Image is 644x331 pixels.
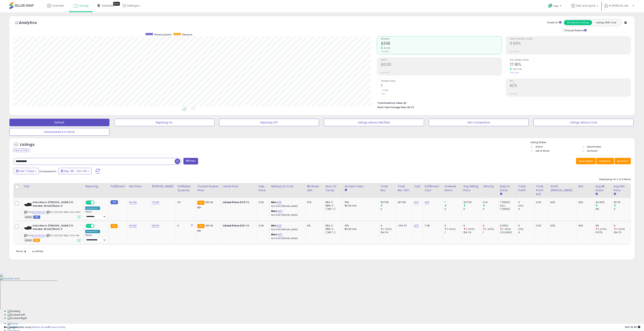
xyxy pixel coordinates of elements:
div: Avg BB Share [596,184,611,192]
a: B0D5GBVS8F [32,211,46,214]
h2: 0.00% [510,41,631,46]
div: Cost [414,184,421,188]
div: 15% [345,224,376,227]
button: Save View [576,158,596,164]
div: 0 [614,207,631,211]
span: | SKU: 1162030-BBLC-090-MFN [46,211,81,214]
div: 1 (14.29%) [500,231,517,234]
span: All listings currently available for purchase on Amazon [24,216,33,219]
a: 174.90 [152,200,159,204]
div: 0 [445,207,462,211]
div: 51% [307,201,321,204]
small: (-100%) [466,228,475,231]
div: 1 [483,231,498,234]
li: $0 [377,100,628,105]
div: N/A [551,224,574,227]
a: Hi [PERSON_NAME] [604,4,634,12]
small: (0%) [518,204,524,207]
div: $0.30 min [345,227,376,231]
span: Sep-28 - Oct-04 [64,169,87,173]
span: Avg. Buybox Share [510,59,631,61]
div: N/A [551,201,574,204]
b: Listed Price: [223,224,240,227]
small: Avg Win Price. [614,192,616,196]
button: Filters [183,158,198,164]
label: Out of Stock [536,149,549,152]
div: 0.00 [536,201,546,204]
div: $185.45 [223,224,254,227]
div: Fulfillment Cost [425,184,441,192]
a: 164.90 [129,200,137,204]
span: Last 7 Days [19,169,34,173]
a: 199.90 [152,224,159,228]
span: FBA [33,239,40,242]
div: $0.30 min [345,204,376,207]
div: 207.59 [463,201,481,204]
div: 154.74 [463,231,481,234]
div: Markup on Cost [271,184,304,188]
small: FBM [111,200,118,204]
div: Amazon Fees [345,184,377,188]
small: (-100%) [616,228,625,231]
div: 0 [614,224,631,227]
small: Prev: 1 [381,93,386,95]
div: FBM: 4 [325,204,340,207]
div: -154.74 [398,224,409,227]
span: Hi [PERSON_NAME] [609,4,632,8]
div: 0 [463,224,481,227]
div: Title [23,184,82,188]
div: Avg Win Price [614,184,629,192]
small: FBA [197,201,204,205]
div: 154.74 [381,231,396,234]
div: 0% [596,207,612,211]
div: 0% [307,224,321,227]
p: N/A Profit [PERSON_NAME] [271,228,302,231]
button: Listings without Min/Max [324,119,424,126]
span: ON [86,201,91,204]
div: Include Returns [560,28,591,32]
span: Show: entries [16,249,43,253]
label: Archived [587,149,597,152]
div: ( SFP: 1 ) [325,207,340,211]
small: Avg BB Share. [596,192,598,196]
div: Fulfillment [111,184,126,188]
div: Repricing [85,184,107,188]
small: Prev: 0.00% [510,50,519,53]
div: Ship Price [259,184,268,192]
div: BB Share 24h. [307,184,322,192]
small: Prev: $155 [381,50,389,53]
span: All listings currently available for purchase on Amazon [24,239,33,242]
span: Compared to: [39,170,57,173]
small: FBA [111,224,118,228]
div: 15% [345,201,376,204]
h5: Analytics [19,20,44,26]
small: (0%) [518,228,524,231]
div: Displaying 1 to 2 of 2 items [599,178,631,181]
div: 207.59 [381,201,396,204]
div: 0 [483,224,498,227]
small: (-100%) [383,228,392,231]
span: Ordered Items [381,80,502,82]
div: 0% [596,224,612,227]
h2: $208 [381,41,502,46]
small: 0.00% [381,89,389,92]
img: Floating [8,310,20,313]
button: Deactivated & In Stock [9,128,109,136]
b: Total Inventory Value: [377,101,403,105]
div: Total Profit Diff. [536,184,547,196]
div: 167.15 [614,201,631,204]
a: N/A [278,209,282,213]
div: Total Rev. [381,184,395,192]
h2: 17.16% [510,62,631,67]
div: 0.14 [483,201,498,204]
th: The percentage added to the cost of goods (COGS) that forms the calculator for Min & Max prices. [270,183,305,198]
div: 7 (100%) [500,201,517,204]
div: Days In Stock [500,184,515,192]
small: Prev: $0.00 [381,72,390,74]
h2: N/A [510,83,631,89]
div: Current Buybox Price [197,184,220,192]
div: FBM: 4 [325,227,340,231]
div: N/A [579,201,591,204]
div: Num of Comp. [325,184,341,192]
span: | SKU: 1162030-BBLC-090-FBA [46,234,80,237]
